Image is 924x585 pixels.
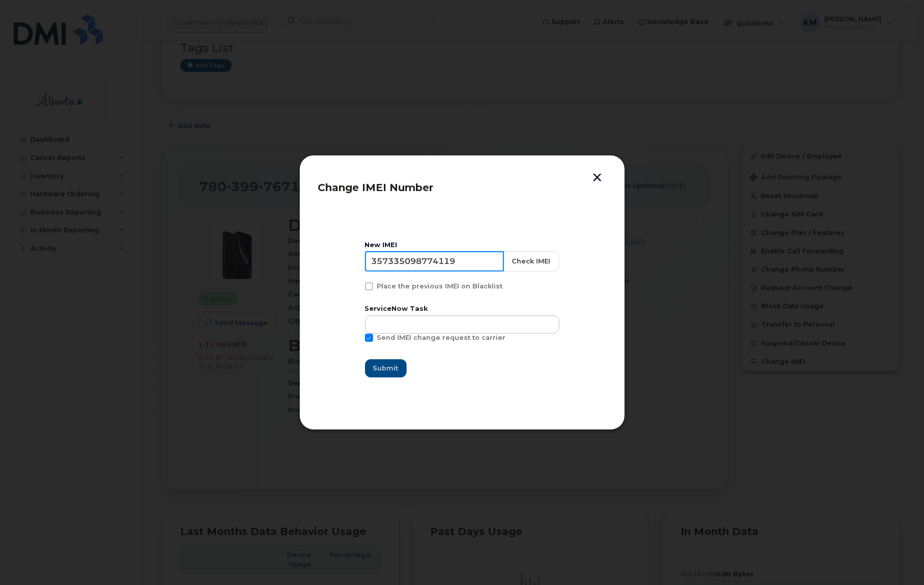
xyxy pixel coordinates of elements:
[373,363,399,373] span: Submit
[365,359,407,378] button: Submit
[377,334,506,341] span: Send IMEI change request to carrier
[503,251,559,272] button: Check IMEI
[353,334,358,339] input: Send IMEI change request to carrier
[365,305,559,312] label: ServiceNow Task
[365,241,559,249] div: New IMEI
[377,282,503,290] span: Place the previous IMEI on Blacklist
[318,181,434,194] span: Change IMEI Number
[353,282,358,287] input: Place the previous IMEI on Blacklist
